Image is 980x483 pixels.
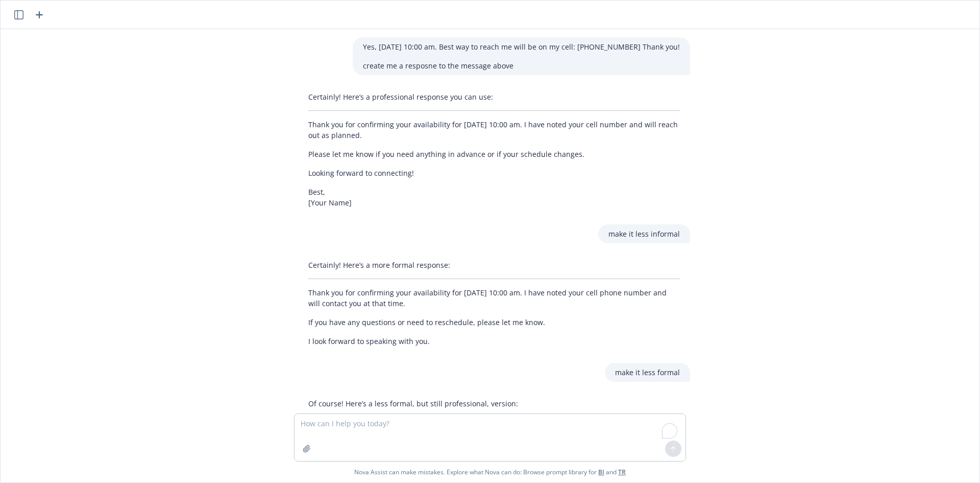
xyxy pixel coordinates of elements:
[308,287,680,309] p: Thank you for confirming your availability for [DATE] 10:00 am. I have noted your cell phone numb...
[295,414,685,461] textarea: To enrich screen reader interactions, please activate Accessibility in Grammarly extension settings
[618,468,626,476] a: TR
[608,228,680,239] p: make it less informal
[308,398,680,409] p: Of course! Here’s a less formal, but still professional, version:
[308,91,680,102] p: Certainly! Here’s a professional response you can use:
[308,119,680,141] p: Thank you for confirming your availability for [DATE] 10:00 am. I have noted your cell number and...
[354,462,626,482] span: Nova Assist can make mistakes. Explore what Nova can do: Browse prompt library for and
[363,41,680,52] p: Yes, [DATE] 10:00 am. Best way to reach me will be on my cell: [PHONE_NUMBER] Thank you!
[308,149,680,159] p: Please let me know if you need anything in advance or if your schedule changes.
[308,260,680,270] p: Certainly! Here’s a more formal response:
[363,60,680,71] p: create me a resposne to the message above
[308,317,680,328] p: If you have any questions or need to reschedule, please let me know.
[308,336,680,347] p: I look forward to speaking with you.
[615,367,680,378] p: make it less formal
[598,468,604,476] a: BI
[308,187,680,208] p: Best, [Your Name]
[308,168,680,178] p: Looking forward to connecting!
